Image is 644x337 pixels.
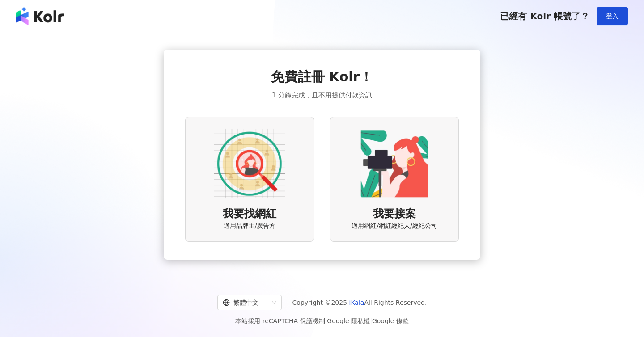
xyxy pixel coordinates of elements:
[370,317,372,324] span: |
[271,67,373,86] span: 免費註冊 Kolr！
[325,317,327,324] span: |
[272,90,372,101] span: 1 分鐘完成，且不用提供付款資訊
[349,299,364,306] a: iKala
[224,222,276,231] span: 適用品牌主/廣告方
[214,128,285,199] img: AD identity option
[223,295,268,310] div: 繁體中文
[352,222,437,231] span: 適用網紅/網紅經紀人/經紀公司
[372,317,409,324] a: Google 條款
[500,11,589,21] span: 已經有 Kolr 帳號了？
[223,206,276,222] span: 我要找網紅
[235,316,408,326] span: 本站採用 reCAPTCHA 保護機制
[359,128,430,199] img: KOL identity option
[327,317,370,324] a: Google 隱私權
[606,13,619,20] span: 登入
[597,7,628,25] button: 登入
[292,297,427,308] span: Copyright © 2025 All Rights Reserved.
[16,7,64,25] img: logo
[373,206,416,222] span: 我要接案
